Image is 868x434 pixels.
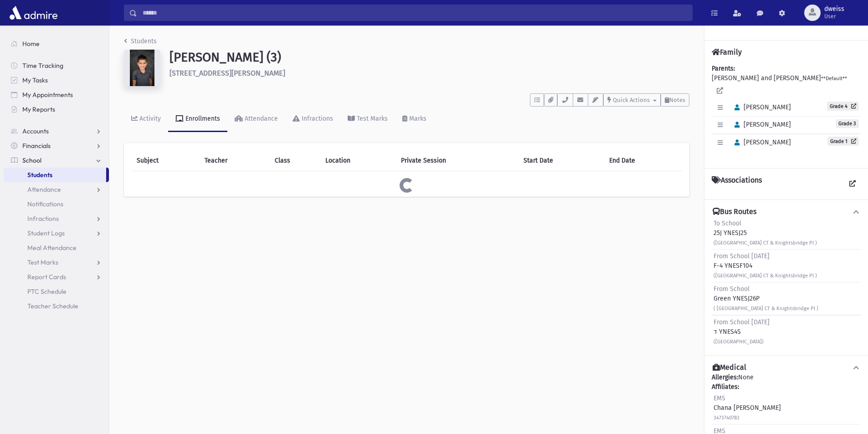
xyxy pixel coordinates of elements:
[22,105,55,113] span: My Reports
[4,270,109,284] a: Report Cards
[714,285,750,293] span: From School
[613,97,650,103] span: Quick Actions
[184,115,220,123] div: Enrollments
[836,119,859,128] span: Grade 3
[27,200,63,208] span: Notifications
[124,37,157,45] a: Students
[169,50,689,65] h1: [PERSON_NAME] (3)
[4,240,109,255] a: Meal Attendance
[714,240,817,246] small: ([GEOGRAPHIC_DATA] CT & Knightsbridge Pl )
[712,176,762,192] h4: Associations
[131,150,199,171] th: Subject
[661,93,689,107] button: Notes
[714,252,770,260] span: From School [DATE]
[4,102,109,117] a: My Reports
[518,150,604,171] th: Start Date
[4,197,109,211] a: Notifications
[4,255,109,270] a: Test Marks
[714,339,764,345] small: ([GEOGRAPHIC_DATA])
[285,107,340,132] a: Infractions
[199,150,269,171] th: Teacher
[714,318,770,326] span: From School [DATE]
[4,211,109,226] a: Infractions
[4,138,109,153] a: Financials
[22,142,51,150] span: Financials
[712,383,739,391] b: Affiliates:
[27,171,52,179] span: Students
[22,127,49,135] span: Accounts
[27,258,58,266] span: Test Marks
[714,393,781,422] div: Chana [PERSON_NAME]
[827,137,859,146] a: Grade 1
[4,73,109,87] a: My Tasks
[714,251,817,280] div: F-4 YNESF104
[4,124,109,138] a: Accounts
[168,107,227,132] a: Enrollments
[320,150,395,171] th: Location
[395,150,518,171] th: Private Session
[669,97,685,103] span: Notes
[27,214,59,223] span: Infractions
[395,107,434,132] a: Marks
[730,138,791,146] span: [PERSON_NAME]
[22,61,63,70] span: Time Tracking
[7,4,60,22] img: AdmirePro
[27,273,66,281] span: Report Cards
[712,48,742,56] h4: Family
[4,36,109,51] a: Home
[27,302,78,310] span: Teacher Schedule
[27,244,77,252] span: Meal Attendance
[713,363,746,373] h4: Medical
[27,287,67,296] span: PTC Schedule
[4,284,109,299] a: PTC Schedule
[714,306,818,311] small: ( [GEOGRAPHIC_DATA] CT & Knightsbridge Pl )
[340,107,395,132] a: Test Marks
[712,65,735,72] b: Parents:
[4,153,109,168] a: School
[227,107,285,132] a: Attendance
[712,207,861,217] button: Bus Routes
[714,317,770,346] div: ד YNES4S
[603,93,661,107] button: Quick Actions
[844,176,861,192] a: View all Associations
[714,273,817,279] small: ([GEOGRAPHIC_DATA] CT & Knightsbridge Pl )
[243,115,278,123] div: Attendance
[714,219,817,247] div: 25J YNESJ25
[4,58,109,73] a: Time Tracking
[169,69,689,77] h6: [STREET_ADDRESS][PERSON_NAME]
[4,87,109,102] a: My Appointments
[714,415,740,421] small: 3473740783
[712,64,861,161] div: [PERSON_NAME] and [PERSON_NAME]
[124,107,168,132] a: Activity
[713,207,756,217] h4: Bus Routes
[712,363,861,373] button: Medical
[22,91,73,99] span: My Appointments
[124,36,157,50] nav: breadcrumb
[27,185,61,194] span: Attendance
[124,50,160,86] img: 2QAAAAAAAAAAAAAAAAAAAAAAAAAAAAAAAAAAAAAAAAAAAAAAAAAAAAAAAAAAAAAAAAAAAAAAAAAAAAAAAAAAAAAAAAAAAAAAA...
[824,5,844,13] span: dweiss
[269,150,320,171] th: Class
[730,121,791,128] span: [PERSON_NAME]
[604,150,682,171] th: End Date
[22,156,41,164] span: School
[824,13,844,20] span: User
[138,115,161,123] div: Activity
[712,373,738,381] b: Allergies:
[137,5,692,21] input: Search
[22,76,48,84] span: My Tasks
[22,40,40,48] span: Home
[407,115,426,123] div: Marks
[730,103,791,111] span: [PERSON_NAME]
[4,168,106,182] a: Students
[4,299,109,313] a: Teacher Schedule
[827,102,859,111] a: Grade 4
[355,115,388,123] div: Test Marks
[714,394,725,402] span: EMS
[714,284,818,313] div: Green YNESJ26P
[27,229,65,237] span: Student Logs
[4,226,109,240] a: Student Logs
[4,182,109,197] a: Attendance
[300,115,333,123] div: Infractions
[714,220,741,227] span: To School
